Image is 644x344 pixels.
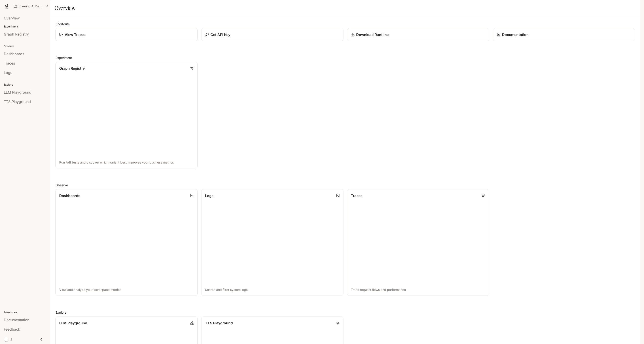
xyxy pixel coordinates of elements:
[55,55,635,60] h2: Experiment
[59,287,194,292] p: View and analyze your workspace metrics
[59,320,87,326] p: LLM Playground
[205,193,214,198] p: Logs
[12,2,51,11] button: All workspaces
[201,189,343,296] a: LogsSearch and filter system logs
[59,66,85,71] p: Graph Registry
[351,287,485,292] p: Trace request flows and performance
[205,287,340,292] p: Search and filter system logs
[55,62,198,168] a: Graph RegistryRun A/B tests and discover which variant best improves your business metrics
[493,28,635,41] a: Documentation
[502,32,529,37] p: Documentation
[347,189,489,296] a: TracesTrace request flows and performance
[55,183,635,187] h2: Observe
[59,160,194,165] p: Run A/B tests and discover which variant best improves your business metrics
[55,189,198,296] a: DashboardsView and analyze your workspace metrics
[19,4,44,8] p: Inworld AI Demos
[59,193,80,198] p: Dashboards
[55,310,635,315] h2: Explore
[201,28,343,41] button: Get API Key
[55,4,75,13] h1: Overview
[55,22,635,26] h2: Shortcuts
[55,28,198,41] a: View Traces
[65,32,86,37] p: View Traces
[210,32,230,37] p: Get API Key
[347,28,489,41] a: Download Runtime
[351,193,362,198] p: Traces
[356,32,389,37] p: Download Runtime
[205,320,233,326] p: TTS Playground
